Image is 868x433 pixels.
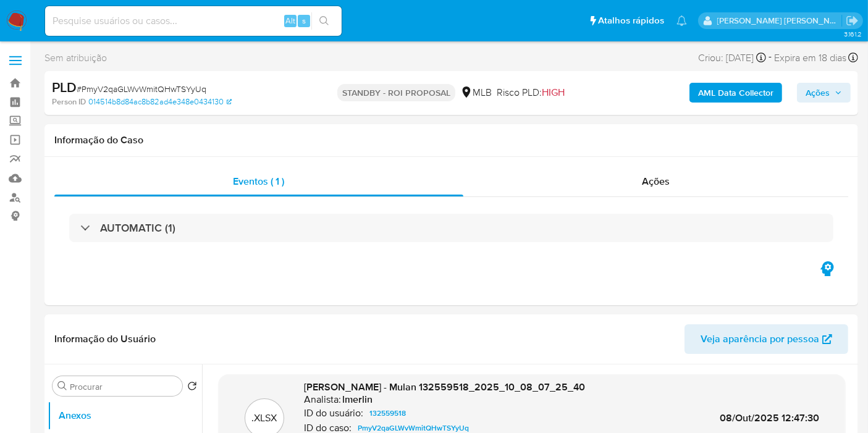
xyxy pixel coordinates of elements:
h1: Informação do Caso [54,134,848,146]
span: Sem atribuição [44,51,107,65]
span: Alt [285,15,295,27]
span: Expira em 18 dias [774,51,846,65]
a: Sair [846,14,859,27]
button: AML Data Collector [689,83,782,103]
div: MLB [460,86,492,99]
a: 014514b8d84ac8b82ad4e348e0434130 [88,96,232,107]
span: Eventos ( 1 ) [233,174,284,188]
span: # PmyV2qaGLWvWmitQHwTSYyUq [77,83,206,95]
p: .XLSX [252,411,277,425]
button: Procurar [57,381,67,391]
div: Criou: [DATE] [698,49,766,66]
span: Risco PLD: [497,86,565,99]
span: 132559518 [369,406,406,421]
b: PLD [52,77,77,97]
span: s [302,15,306,27]
span: Veja aparência por pessoa [701,324,819,354]
p: Analista: [304,393,341,406]
a: 132559518 [364,406,411,421]
p: STANDBY - ROI PROPOSAL [337,84,455,101]
p: leticia.merlin@mercadolivre.com [717,15,842,27]
button: Ações [797,83,851,103]
input: Procurar [70,381,177,392]
p: ID do usuário: [304,407,363,419]
div: AUTOMATIC (1) [69,214,833,242]
span: HIGH [542,85,565,99]
h6: lmerlin [342,393,373,406]
h3: AUTOMATIC (1) [100,221,175,235]
a: Notificações [676,15,687,26]
button: search-icon [311,12,337,30]
span: 08/Out/2025 12:47:30 [720,411,819,425]
span: [PERSON_NAME] - Mulan 132559518_2025_10_08_07_25_40 [304,380,585,394]
span: Ações [642,174,670,188]
b: Person ID [52,96,86,107]
span: - [769,49,772,66]
button: Retornar ao pedido padrão [187,381,197,395]
span: Atalhos rápidos [598,14,664,27]
button: Veja aparência por pessoa [685,324,848,354]
span: Ações [806,83,830,103]
button: Anexos [48,401,202,431]
h1: Informação do Usuário [54,333,156,345]
input: Pesquise usuários ou casos... [45,13,342,29]
b: AML Data Collector [698,83,773,103]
